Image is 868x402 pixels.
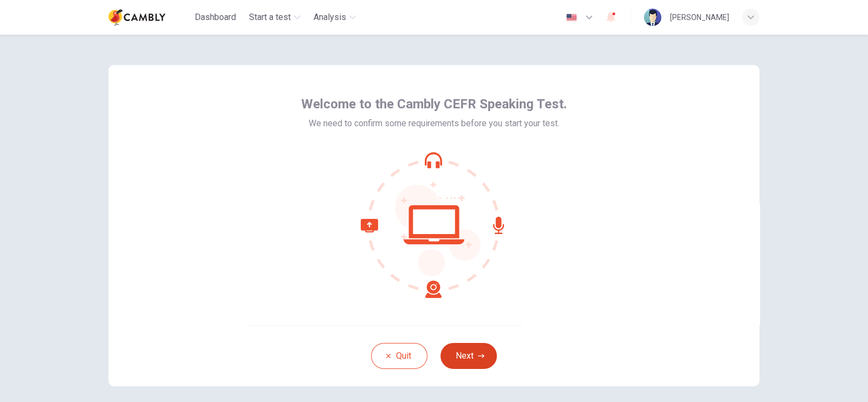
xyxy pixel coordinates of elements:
[245,8,305,27] button: Start a test
[190,8,240,27] button: Dashboard
[195,11,236,24] span: Dashboard
[644,9,661,26] img: Profile picture
[108,7,165,28] img: Cambly logo
[371,343,427,369] button: Quit
[314,11,346,24] span: Analysis
[670,11,729,24] div: [PERSON_NAME]
[108,7,190,28] a: Cambly logo
[301,95,567,113] span: Welcome to the Cambly CEFR Speaking Test.
[249,11,291,24] span: Start a test
[309,8,360,27] button: Analysis
[309,117,559,130] span: We need to confirm some requirements before you start your test.
[441,343,497,369] button: Next
[565,14,578,22] img: en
